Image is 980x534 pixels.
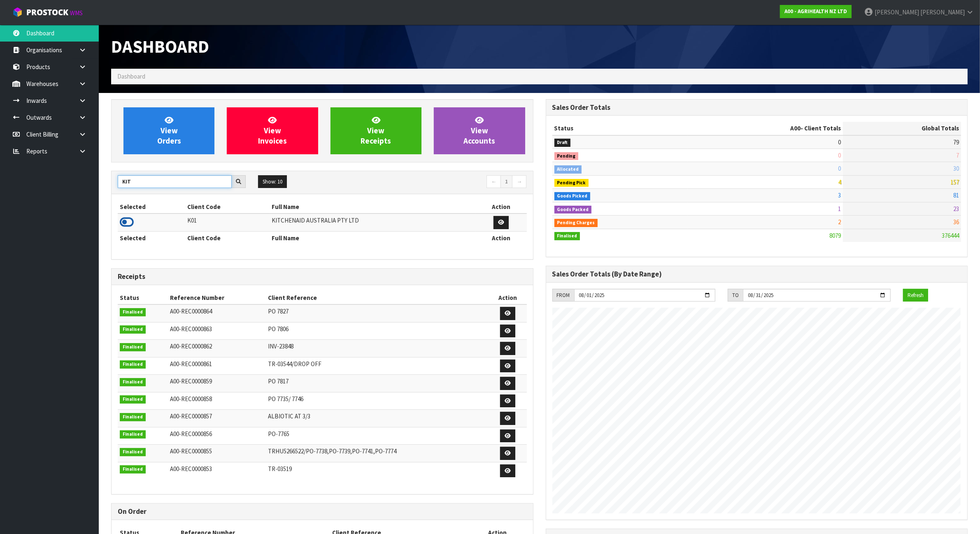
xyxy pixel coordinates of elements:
span: A00-REC0000856 [170,430,212,438]
span: Finalised [554,232,580,240]
span: A00-REC0000861 [170,360,212,368]
span: ALBIOTIC AT 3/3 [268,412,310,420]
h3: On Order [118,508,527,515]
a: → [512,175,526,188]
th: Client Code [185,231,270,244]
span: Allocated [554,165,582,174]
span: TR-03519 [268,465,292,473]
span: View Invoices [258,115,287,146]
a: ViewReceipts [331,107,421,154]
span: PO 7806 [268,325,289,333]
span: 36 [953,218,959,226]
nav: Page navigation [328,175,527,190]
th: Status [552,122,687,135]
td: K01 [185,214,270,231]
span: PO 7817 [268,377,289,385]
span: A00-REC0000863 [170,325,212,333]
th: Reference Number [168,291,266,304]
a: 1 [500,175,512,188]
span: ProStock [26,7,68,18]
a: ViewInvoices [227,107,318,154]
span: 81 [953,191,959,199]
span: A00-REC0000862 [170,342,212,350]
h3: Sales Order Totals (By Date Range) [552,270,961,278]
span: Finalised [120,413,146,421]
span: Finalised [120,308,146,316]
span: 8079 [829,232,841,239]
th: Status [118,291,168,304]
span: View Orders [157,115,181,146]
span: 0 [838,138,841,146]
th: Selected [118,231,185,244]
span: Finalised [120,378,146,386]
th: Client Reference [266,291,489,304]
span: TRHU5266522/PO-7738,PO-7739,PO-7741,PO-7774 [268,447,396,455]
th: Client Code [185,200,270,214]
span: [PERSON_NAME] [920,8,965,16]
span: Finalised [120,395,146,404]
th: Selected [118,200,185,214]
a: ViewOrders [123,107,214,154]
span: Pending [554,152,579,160]
span: Finalised [120,448,146,456]
span: A00-REC0000859 [170,377,212,385]
span: Finalised [120,430,146,439]
input: Search clients [118,175,232,188]
img: cube-alt.png [12,7,23,17]
th: Full Name [270,231,475,244]
a: A00 - AGRIHEALTH NZ LTD [780,5,852,18]
span: 157 [950,178,959,186]
span: INV-23848 [268,342,293,350]
span: 2 [838,218,841,226]
th: Action [476,200,527,214]
span: Finalised [120,360,146,369]
th: Action [489,291,526,304]
span: 23 [953,205,959,213]
span: Finalised [120,465,146,474]
span: TR-03544/DROP OFF [268,360,321,368]
span: PO-7765 [268,430,289,438]
span: Goods Packed [554,206,592,214]
span: A00-REC0000858 [170,395,212,403]
span: Draft [554,139,571,147]
span: A00-REC0000864 [170,307,212,315]
span: View Receipts [361,115,391,146]
span: PO 7735/ 7746 [268,395,303,403]
span: 3 [838,191,841,199]
th: Global Totals [843,122,961,135]
a: ViewAccounts [434,107,525,154]
strong: A00 - AGRIHEALTH NZ LTD [784,8,847,15]
span: Goods Picked [554,192,591,200]
button: Show: 10 [258,175,287,188]
a: ← [487,175,501,188]
td: KITCHENAID AUSTRALIA PTY LTD [270,214,475,231]
span: 0 [838,165,841,172]
span: Pending Charges [554,219,598,227]
span: 1 [838,205,841,213]
th: - Client Totals [687,122,843,135]
span: [PERSON_NAME] [875,8,919,16]
th: Action [476,231,527,244]
span: 4 [838,178,841,186]
button: Refresh [903,289,928,302]
span: A00-REC0000857 [170,412,212,420]
small: WMS [70,9,83,17]
span: 376444 [942,232,959,239]
span: A00-REC0000855 [170,447,212,455]
h3: Sales Order Totals [552,104,961,111]
h3: Receipts [118,273,527,281]
span: View Accounts [463,115,495,146]
span: Finalised [120,325,146,334]
th: Full Name [270,200,475,214]
span: 0 [838,151,841,159]
span: A00 [790,124,801,132]
span: Dashboard [111,35,209,58]
span: Pending Pick [554,179,589,187]
span: 79 [953,138,959,146]
span: 7 [956,151,959,159]
span: Finalised [120,343,146,351]
div: TO [728,289,743,302]
span: Dashboard [117,72,145,80]
div: FROM [552,289,574,302]
span: 30 [953,165,959,172]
